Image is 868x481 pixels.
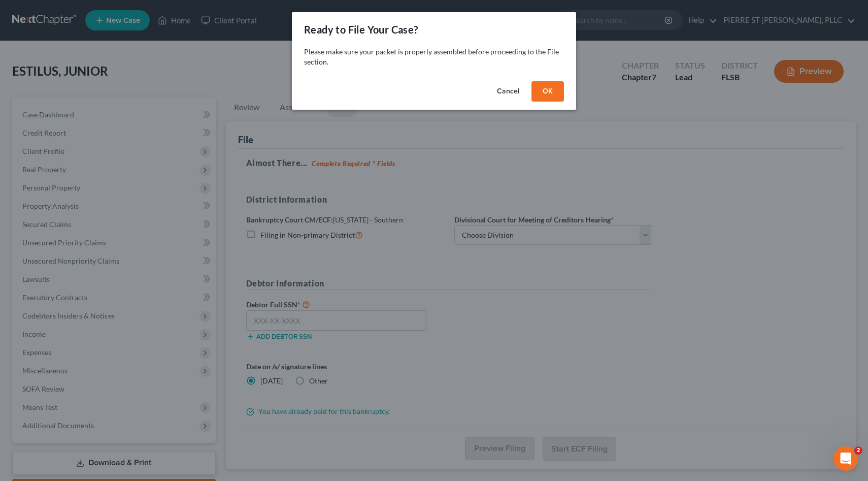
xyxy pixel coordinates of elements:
p: Please make sure your packet is properly assembled before proceeding to the File section. [304,47,564,67]
span: 2 [854,446,862,455]
iframe: Intercom live chat [833,446,858,471]
button: OK [531,81,564,102]
button: Cancel [489,81,527,102]
div: Ready to File Your Case? [304,22,418,37]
